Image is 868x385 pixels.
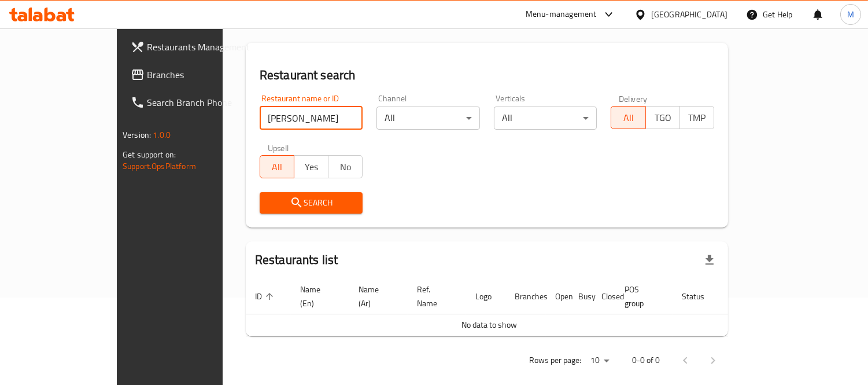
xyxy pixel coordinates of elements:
label: Delivery [619,94,648,102]
table: enhanced table [246,279,773,336]
span: All [265,159,290,175]
span: No data to show [461,317,517,332]
span: No [333,159,358,175]
span: Branches [147,68,253,82]
th: Busy [569,279,592,314]
th: Open [546,279,569,314]
span: All [616,109,641,126]
div: Export file [696,246,723,274]
span: TMP [685,109,710,126]
th: Branches [505,279,546,314]
a: Search Branch Phone [121,89,262,116]
a: Support.OpsPlatform [123,159,196,174]
span: Name (Ar) [359,283,394,310]
span: Get support on: [123,147,176,162]
span: TGO [651,109,675,126]
button: Search [260,192,363,214]
div: All [376,107,480,130]
h2: Restaurant search [260,67,714,84]
div: All [494,107,597,130]
span: Version: [123,127,151,142]
button: All [611,106,645,129]
span: 1.0.0 [153,127,171,142]
div: Menu-management [526,8,597,21]
span: Restaurants Management [147,40,253,54]
label: Upsell [268,144,289,152]
input: Search for restaurant name or ID.. [260,107,363,130]
button: No [328,155,363,178]
button: All [260,155,294,178]
span: M [847,8,854,21]
button: TGO [645,106,680,129]
span: Search Branch Phone [147,96,253,109]
span: Search [269,196,354,210]
th: Logo [466,279,505,314]
a: Restaurants Management [121,33,262,61]
span: Name (En) [300,283,335,310]
span: Yes [299,159,324,175]
a: Branches [121,61,262,89]
div: [GEOGRAPHIC_DATA] [651,8,727,21]
span: Status [682,289,719,303]
div: Rows per page: [586,352,614,369]
span: Ref. Name [417,283,452,310]
span: ID [255,289,277,303]
p: 0-0 of 0 [632,353,660,368]
button: TMP [679,106,714,129]
th: Closed [592,279,615,314]
p: Rows per page: [529,353,581,368]
button: Yes [294,155,328,178]
span: POS group [625,283,659,310]
h2: Restaurants list [255,251,338,269]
